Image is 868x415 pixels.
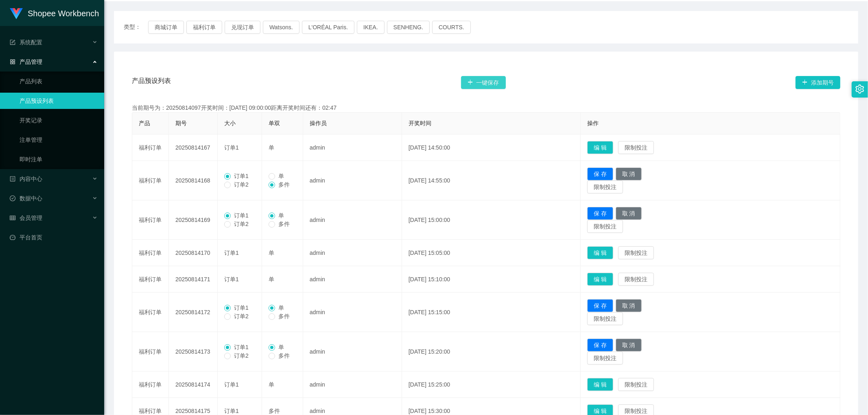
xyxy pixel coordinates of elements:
[224,276,239,282] span: 订单1
[587,207,613,220] button: 保 存
[269,144,274,151] span: 单
[303,332,402,372] td: admin
[132,104,840,112] div: 当前期号为：20250814097开奖时间：[DATE] 09:00:00距离开奖时间还有：02:47
[402,200,581,240] td: [DATE] 15:00:00
[402,293,581,332] td: [DATE] 15:15:00
[20,112,98,128] a: 开奖记录
[310,120,327,126] span: 操作员
[169,200,218,240] td: 20250814169
[402,332,581,372] td: [DATE] 15:20:00
[269,381,274,388] span: 单
[587,378,613,391] button: 编 辑
[231,173,252,179] span: 订单1
[618,246,654,259] button: 限制投注
[587,220,623,233] button: 限制投注
[303,200,402,240] td: admin
[224,408,239,414] span: 订单1
[269,408,280,414] span: 多件
[402,266,581,293] td: [DATE] 15:10:00
[10,59,15,65] i: 图标: appstore-o
[231,221,252,227] span: 订单2
[275,173,287,179] span: 单
[224,120,236,126] span: 大小
[402,372,581,398] td: [DATE] 15:25:00
[402,135,581,161] td: [DATE] 14:50:00
[231,352,252,359] span: 订单2
[132,161,169,200] td: 福利订单
[275,221,293,227] span: 多件
[20,132,98,148] a: 注单管理
[124,21,148,34] span: 类型：
[10,196,15,201] i: 图标: check-circle-o
[10,8,23,20] img: logo.9652507e.png
[28,0,99,26] h1: Shopee Workbench
[618,273,654,286] button: 限制投注
[302,21,354,34] button: L'ORÉAL Paris.
[231,181,252,188] span: 订单2
[275,352,293,359] span: 多件
[432,21,471,34] button: COURTS.
[303,135,402,161] td: admin
[225,21,260,34] button: 兑现订单
[231,344,252,350] span: 订单1
[275,181,293,188] span: 多件
[587,299,613,312] button: 保 存
[20,151,98,167] a: 即时注单
[616,299,642,312] button: 取 消
[148,21,184,34] button: 商城订单
[387,21,430,34] button: SENHENG.
[132,266,169,293] td: 福利订单
[587,246,613,259] button: 编 辑
[587,141,613,154] button: 编 辑
[402,161,581,200] td: [DATE] 14:55:00
[269,276,274,282] span: 单
[186,21,222,34] button: 福利订单
[224,144,239,151] span: 订单1
[269,120,280,126] span: 单双
[169,161,218,200] td: 20250814168
[10,59,42,65] span: 产品管理
[461,76,506,89] button: 图标: plus一键保存
[224,381,239,388] span: 订单1
[20,93,98,109] a: 产品预设列表
[616,207,642,220] button: 取 消
[169,240,218,266] td: 20250814170
[275,313,293,319] span: 多件
[20,73,98,89] a: 产品列表
[139,120,150,126] span: 产品
[169,293,218,332] td: 20250814172
[587,312,623,325] button: 限制投注
[132,293,169,332] td: 福利订单
[587,167,613,180] button: 保 存
[175,120,187,126] span: 期号
[10,229,98,246] a: 图标: dashboard平台首页
[618,141,654,154] button: 限制投注
[269,250,274,256] span: 单
[10,39,42,46] span: 系统配置
[303,161,402,200] td: admin
[231,212,252,219] span: 订单1
[169,372,218,398] td: 20250814174
[132,240,169,266] td: 福利订单
[263,21,300,34] button: Watsons.
[357,21,385,34] button: IKEA.
[132,135,169,161] td: 福利订单
[10,176,15,182] i: 图标: profile
[10,215,42,221] span: 会员管理
[409,120,431,126] span: 开奖时间
[231,304,252,311] span: 订单1
[587,352,623,365] button: 限制投注
[616,339,642,352] button: 取 消
[587,180,623,193] button: 限制投注
[231,313,252,319] span: 订单2
[10,39,15,45] i: 图标: form
[224,250,239,256] span: 订单1
[132,76,171,89] span: 产品预设列表
[169,332,218,372] td: 20250814173
[132,200,169,240] td: 福利订单
[303,266,402,293] td: admin
[169,135,218,161] td: 20250814167
[275,212,287,219] span: 单
[303,372,402,398] td: admin
[275,344,287,350] span: 单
